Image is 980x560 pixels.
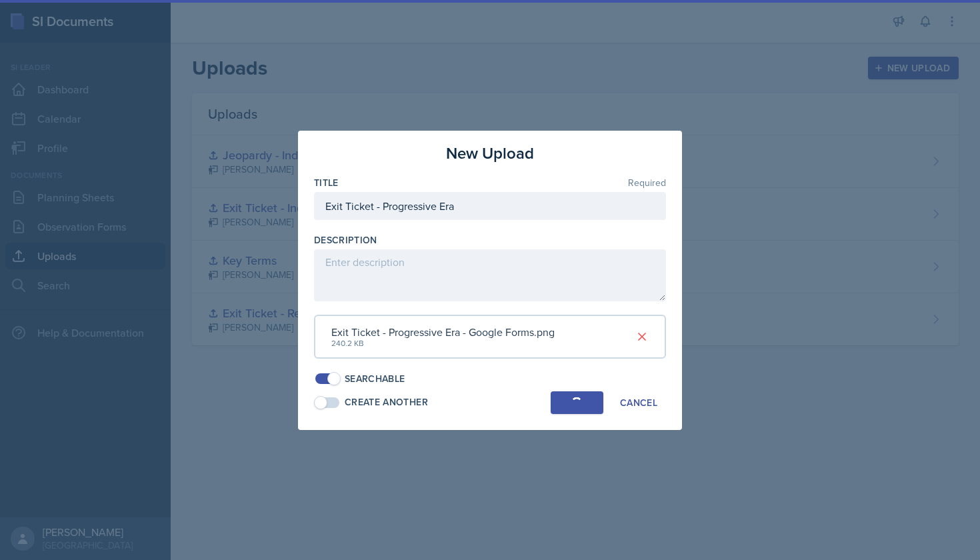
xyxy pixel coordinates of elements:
div: Create Another [345,395,428,409]
span: Required [628,178,666,187]
label: Title [314,176,339,189]
div: Searchable [345,372,405,386]
button: Cancel [611,391,666,414]
div: 240.2 KB [331,337,555,349]
h3: New Upload [446,141,534,165]
label: Description [314,233,377,247]
div: Exit Ticket - Progressive Era - Google Forms.png [331,324,555,340]
div: Cancel [620,397,657,408]
input: Enter title [314,192,666,220]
